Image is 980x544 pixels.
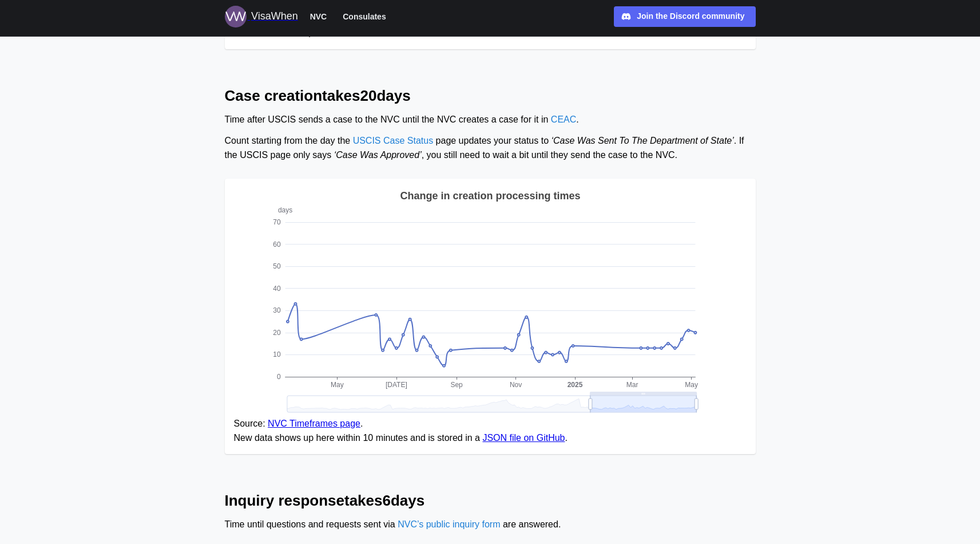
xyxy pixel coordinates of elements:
text: Change in creation processing times [400,190,580,202]
a: USCIS Case Status [353,136,434,145]
a: Join the Discord community [614,6,756,27]
div: Time until questions and requests sent via are answered. [225,518,756,532]
h2: Inquiry response takes 6 days [225,491,756,511]
button: NVC [305,9,332,24]
text: days [277,206,292,214]
text: 10 [273,350,281,358]
text: 2025 [567,381,582,389]
span: NVC [310,10,327,23]
text: 60 [273,240,281,248]
a: Logo for VisaWhen VisaWhen [225,6,298,27]
text: 50 [273,262,281,270]
text: 70 [273,218,281,226]
figcaption: Source: . New data shows up here within 10 minutes and is stored in a . [234,417,747,446]
h2: Case creation takes 20 days [225,86,756,106]
text: Mar [626,381,638,389]
a: NVC’s public inquiry form [398,519,500,529]
a: CEAC [551,115,576,124]
text: [DATE] [386,381,407,389]
text: 30 [273,306,281,314]
div: Count starting from the day the page updates your status to . If the USCIS page only says , you s... [225,134,756,163]
text: 40 [273,284,281,292]
text: 0 [276,373,280,381]
span: ‘Case Was Sent To The Department of State’ [552,136,734,145]
text: May [331,381,344,389]
div: VisaWhen [251,9,298,25]
img: Logo for VisaWhen [225,6,247,27]
text: 20 [273,329,281,337]
span: Consulates [343,10,386,23]
span: ‘Case Was Approved’ [334,150,422,160]
text: Sep [450,381,463,389]
button: Consulates [338,9,391,24]
a: NVC Timeframes page [268,419,360,428]
div: Time after USCIS sends a case to the NVC until the NVC creates a case for it in . [225,113,756,127]
a: JSON file on GitHub [482,433,565,443]
text: Nov [509,381,521,389]
text: May [685,381,698,389]
div: Join the Discord community [637,10,744,23]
